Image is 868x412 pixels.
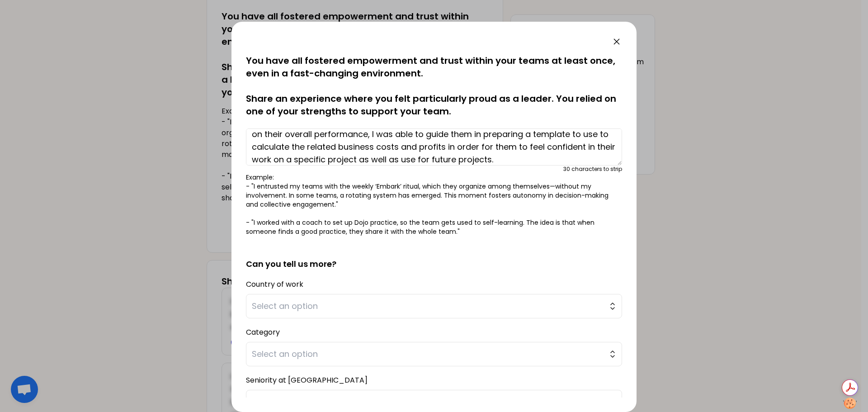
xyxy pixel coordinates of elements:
[252,300,604,313] span: Select an option
[246,375,368,385] label: Seniority at [GEOGRAPHIC_DATA]
[246,294,622,318] button: Select an option
[252,348,604,360] span: Select an option
[246,327,280,337] label: Category
[246,342,622,366] button: Select an option
[563,166,622,173] div: 30 characters to strip
[246,128,622,166] textarea: When a team member was concerned about their own abilities and how it would reflect on their over...
[246,54,622,118] p: You have all fostered empowerment and trust within your teams at least once, even in a fast-chang...
[246,279,303,289] label: Country of work
[246,173,622,236] p: Example: - "I entrusted my teams with the weekly ‘Embark’ ritual, which they organize among thems...
[246,243,622,270] h2: Can you tell us more?
[252,396,604,408] span: Select an option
